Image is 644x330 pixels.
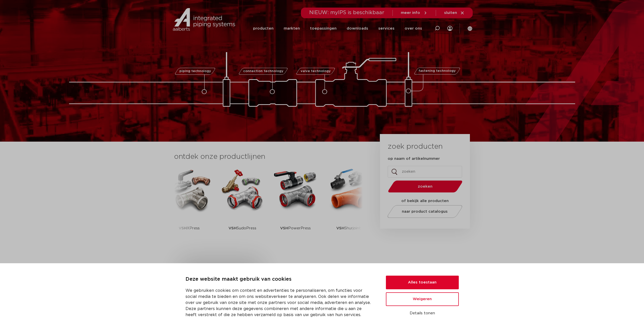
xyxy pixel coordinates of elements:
h3: zoek producten [388,142,443,152]
a: toepassingen [310,18,337,39]
a: meer info [401,11,428,15]
a: markten [284,18,300,39]
p: Deze website maakt gebruik van cookies [185,275,374,283]
strong: VSH [336,226,344,230]
a: VSHPowerPress [273,167,318,244]
a: VSHSudoPress [220,167,265,244]
button: Weigeren [386,292,459,306]
a: downloads [347,18,368,39]
div: my IPS [447,18,452,39]
input: zoeken [388,166,462,178]
button: Alles toestaan [386,276,459,289]
button: zoeken [386,180,464,193]
label: op naam of artikelnummer [388,156,440,161]
a: over ons [405,18,422,39]
a: naar product catalogus [386,205,464,218]
a: services [378,18,394,39]
span: connection technology [243,70,283,73]
strong: VSH [280,226,288,230]
span: zoeken [401,185,449,188]
button: Details tonen [386,309,459,318]
p: Shurjoint [336,212,361,244]
p: We gebruiken cookies om content en advertenties te personaliseren, om functies voor social media ... [185,288,374,318]
span: meer info [401,11,420,15]
strong: VSH [228,226,237,230]
nav: Menu [253,18,422,39]
h3: ontdek onze productlijnen [174,152,363,162]
strong: VSH [179,226,187,230]
a: producten [253,18,274,39]
a: sluiten [444,11,465,15]
strong: of bekijk alle producten [401,199,449,203]
span: piping technology [179,70,211,73]
span: sluiten [444,11,457,15]
p: XPress [179,212,200,244]
span: fastening technology [419,70,456,73]
a: VSHShurjoint [326,167,371,244]
span: NIEUW: myIPS is beschikbaar [309,10,384,15]
a: VSHXPress [167,167,212,244]
p: SudoPress [228,212,256,244]
p: PowerPress [280,212,311,244]
span: valve technology [301,70,331,73]
span: naar product catalogus [402,210,448,213]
